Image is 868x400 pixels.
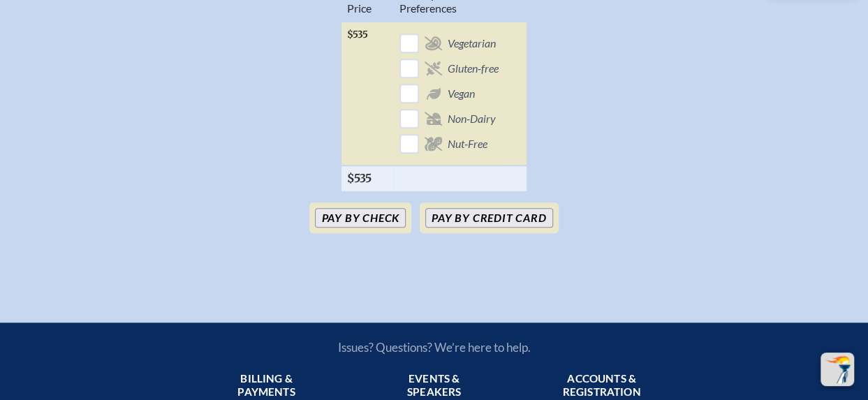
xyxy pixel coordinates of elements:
button: Scroll Top [821,353,854,386]
span: Vegetarian [448,36,496,50]
span: Nut-Free [448,137,487,151]
span: Price [347,1,372,15]
span: Accounts & registration [552,372,652,400]
span: Events & speakers [384,372,485,400]
span: $535 [347,29,368,40]
span: Gluten-free [448,61,499,75]
button: Pay by Check [315,208,406,228]
button: Pay by Credit Card [425,208,552,228]
p: Issues? Questions? We’re here to help. [189,340,680,355]
img: To the top [823,355,851,383]
span: Non-Dairy [448,112,496,126]
span: Vegan [448,87,475,101]
span: Billing & payments [216,372,317,400]
th: $535 [341,165,394,191]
